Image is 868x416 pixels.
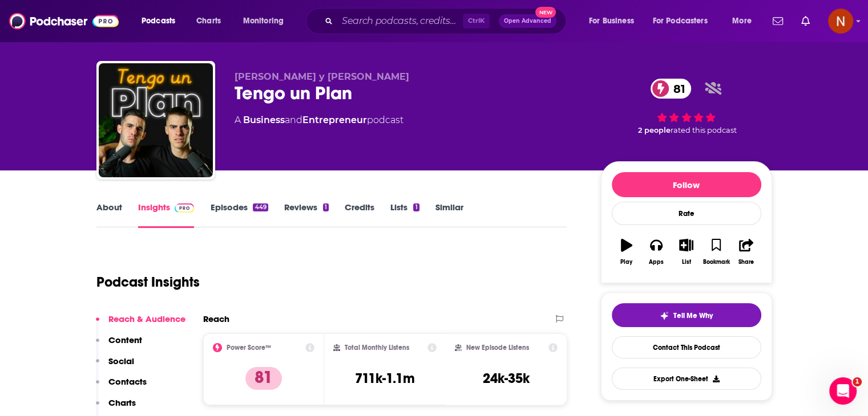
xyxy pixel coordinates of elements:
[323,203,329,211] div: 1
[612,303,761,327] button: tell me why sparkleTell Me Why
[612,368,761,390] button: Export One-Sheet
[466,344,529,352] h2: New Episode Listens
[829,377,857,405] iframe: Intercom live chat
[703,259,729,266] div: Bookmark
[673,311,713,320] span: Tell Me Why
[108,313,185,324] p: Reach & Audience
[96,356,134,377] button: Social
[390,202,419,228] a: Lists1
[9,10,119,32] img: Podchaser - Follow, Share and Rate Podcasts
[175,203,195,213] img: Podchaser Pro
[483,370,530,387] h3: 24k-35k
[641,231,671,272] button: Apps
[581,12,648,30] button: open menu
[612,336,761,358] a: Contact This Podcast
[108,335,142,345] p: Content
[99,63,213,177] img: Tengo un Plan
[612,231,641,272] button: Play
[662,79,691,99] span: 81
[535,7,556,18] span: New
[108,397,136,408] p: Charts
[134,12,190,30] button: open menu
[189,12,228,30] a: Charts
[245,367,282,390] p: 81
[96,335,142,356] button: Content
[355,370,415,387] h3: 711k-1.1m
[671,231,701,272] button: List
[738,259,754,266] div: Share
[601,71,772,142] div: 81 2 peoplerated this podcast
[768,11,788,31] a: Show notifications dropdown
[649,259,664,266] div: Apps
[96,202,122,228] a: About
[828,9,853,34] button: Show profile menu
[853,377,862,386] span: 1
[142,13,175,29] span: Podcasts
[724,12,766,30] button: open menu
[337,12,463,30] input: Search podcasts, credits, & more...
[612,202,761,225] div: Rate
[96,313,185,335] button: Reach & Audience
[732,13,752,29] span: More
[463,14,490,28] span: Ctrl K
[317,8,577,34] div: Search podcasts, credits, & more...
[227,344,271,352] h2: Power Score™
[302,115,367,125] a: Entrepreneur
[828,9,853,34] span: Logged in as AdelNBM
[345,344,409,352] h2: Total Monthly Listens
[203,313,229,324] h2: Reach
[96,376,147,397] button: Contacts
[620,259,632,266] div: Play
[235,12,298,30] button: open menu
[612,172,761,197] button: Follow
[96,274,200,291] h1: Podcast Insights
[435,202,463,228] a: Similar
[196,13,221,29] span: Charts
[645,12,724,30] button: open menu
[701,231,731,272] button: Bookmark
[108,356,134,366] p: Social
[589,13,634,29] span: For Business
[345,202,374,228] a: Credits
[671,126,737,134] span: rated this podcast
[731,231,761,272] button: Share
[660,311,669,320] img: tell me why sparkle
[828,9,853,34] img: User Profile
[138,202,195,228] a: InsightsPodchaser Pro
[253,203,268,211] div: 449
[285,115,302,125] span: and
[243,115,285,125] a: Business
[638,126,671,134] span: 2 people
[243,13,284,29] span: Monitoring
[284,202,329,228] a: Reviews1
[651,79,691,99] a: 81
[504,18,551,24] span: Open Advanced
[235,113,403,127] div: A podcast
[413,203,419,211] div: 1
[235,71,409,82] span: [PERSON_NAME] y [PERSON_NAME]
[797,11,814,31] a: Show notifications dropdown
[499,14,556,28] button: Open AdvancedNew
[210,202,268,228] a: Episodes449
[108,376,147,387] p: Contacts
[653,13,708,29] span: For Podcasters
[682,259,691,266] div: List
